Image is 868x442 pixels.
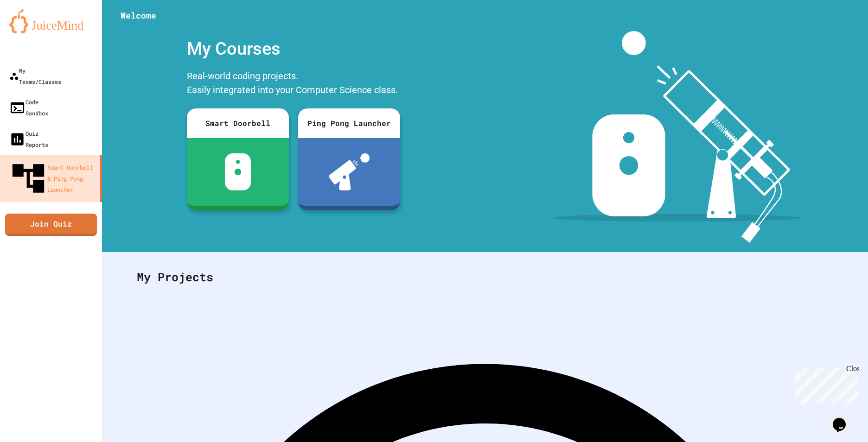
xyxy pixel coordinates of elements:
div: My Courses [182,31,405,67]
img: ppl-with-ball.png [329,153,370,190]
div: Smart Doorbell [187,108,289,138]
a: Join Quiz [5,214,97,236]
div: Real-world coding projects. Easily integrated into your Computer Science class. [182,67,405,101]
div: Quiz Reports [9,128,48,150]
div: My Projects [128,259,842,295]
div: My Teams/Classes [9,65,61,87]
img: banner-image-my-projects.png [552,31,801,243]
img: sdb-white.svg [225,153,251,190]
div: Code Sandbox [9,96,48,119]
div: Ping Pong Launcher [298,108,400,138]
img: logo-orange.svg [9,9,93,33]
iframe: chat widget [829,405,859,433]
div: Smart Doorbell & Ping Pong Launcher [9,159,96,197]
div: Chat with us now!Close [4,4,64,59]
iframe: chat widget [791,365,859,404]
